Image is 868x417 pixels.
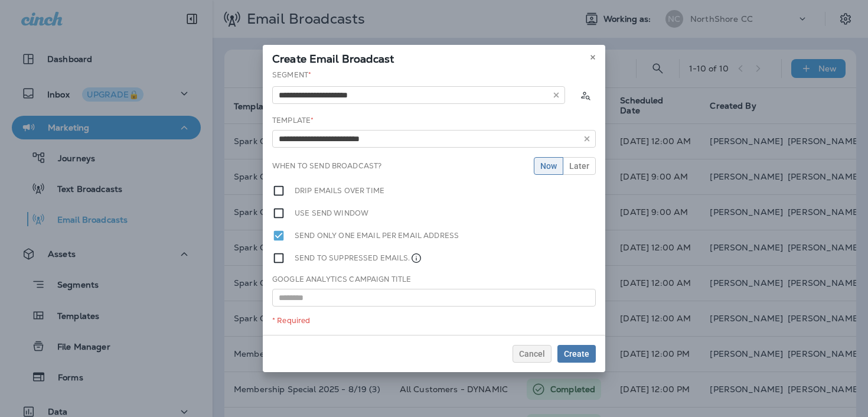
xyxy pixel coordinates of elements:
label: Segment [272,70,311,80]
div: * Required [272,316,596,325]
label: Use send window [295,207,368,220]
button: Calculate the estimated number of emails to be sent based on selected segment. (This could take a... [575,84,596,106]
label: Send to suppressed emails. [295,252,422,265]
span: Later [569,162,589,170]
label: Send only one email per email address [295,229,459,242]
button: Now [534,157,563,175]
label: When to send broadcast? [272,161,381,171]
label: Template [272,116,314,125]
button: Cancel [513,345,552,363]
div: Create Email Broadcast [263,45,605,70]
span: Now [540,162,557,170]
label: Google Analytics Campaign Title [272,275,411,284]
span: Create [564,350,589,358]
button: Create [557,345,596,363]
button: Later [563,157,596,175]
label: Drip emails over time [295,184,384,197]
span: Cancel [519,350,545,358]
